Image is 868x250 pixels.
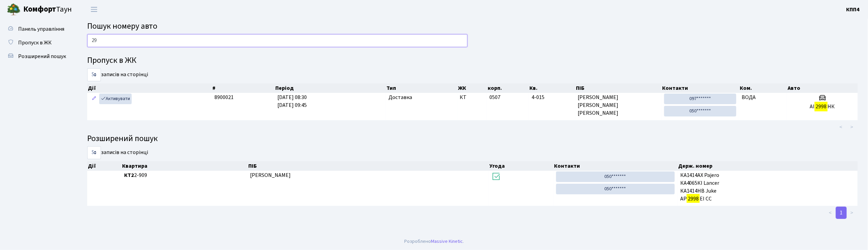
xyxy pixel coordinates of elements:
a: Редагувати [90,94,98,104]
th: Контакти [662,83,739,93]
th: Авто [787,83,858,93]
span: КА1414АХ Pajero КА4065КІ Lancer КА1414НВ Juke АР ЕІ CC [680,171,855,203]
th: Дії [87,83,212,93]
span: [DATE] 08:30 [DATE] 09:45 [277,94,307,109]
span: Панель управління [18,25,64,33]
b: Комфорт [23,4,56,15]
span: 2-909 [124,171,245,179]
span: Розширений пошук [18,53,66,60]
th: Держ. номер [678,161,858,171]
a: Massive Kinetic [431,238,463,245]
th: Ком. [739,83,787,93]
span: 0507 [490,94,501,101]
a: Пропуск в ЖК [3,36,72,50]
mark: 2998 [687,194,700,204]
th: Період [275,83,386,93]
span: [PERSON_NAME] [PERSON_NAME] [PERSON_NAME] [578,94,659,117]
span: [PERSON_NAME] [250,171,291,179]
th: корп. [487,83,529,93]
div: Розроблено . [404,238,464,245]
span: 4-015 [531,94,572,101]
th: Кв. [529,83,576,93]
h4: Пропуск в ЖК [87,56,858,66]
span: Доставка [389,94,412,101]
th: Дії [87,161,121,171]
span: КТ [460,94,484,101]
button: Переключити навігацію [86,4,103,15]
a: Розширений пошук [3,50,72,63]
span: ВОДА [742,94,756,101]
th: ПІБ [575,83,661,93]
th: Квартира [121,161,248,171]
a: Активувати [99,94,132,104]
a: КПП4 [846,5,860,14]
mark: 2998 [815,102,828,111]
th: Контакти [553,161,678,171]
span: Пошук номеру авто [87,20,157,32]
label: записів на сторінці [87,146,148,159]
th: Тип [386,83,458,93]
img: logo.png [7,3,21,16]
select: записів на сторінці [87,68,101,81]
input: Пошук [87,34,468,47]
span: 8900021 [214,94,234,101]
a: Панель управління [3,22,72,36]
h4: Розширений пошук [87,134,858,144]
th: ПІБ [248,161,489,171]
th: Угода [489,161,553,171]
a: 1 [836,207,847,219]
h5: АІ НК [790,103,855,110]
select: записів на сторінці [87,146,101,159]
label: записів на сторінці [87,68,148,81]
th: ЖК [457,83,487,93]
th: # [212,83,275,93]
span: Таун [23,4,72,15]
b: КТ2 [124,171,134,179]
span: Пропуск в ЖК [18,39,52,46]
